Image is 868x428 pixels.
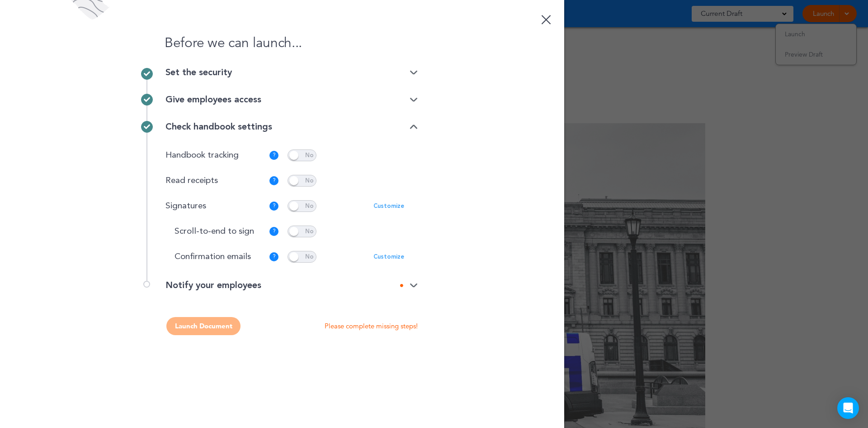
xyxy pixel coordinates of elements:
p: Please complete missing steps! [325,322,418,331]
img: arrow-down@2x.png [410,124,418,130]
div: ? [269,227,278,236]
p: Read receipts [165,177,263,185]
h1: Before we can launch... [146,36,418,50]
p: Customize [373,203,404,209]
p: Confirmation emails [175,253,263,261]
div: Open Intercom Messenger [837,397,859,419]
div: Check handbook settings [165,122,418,131]
p: Signatures [165,202,263,211]
div: ? [269,202,278,211]
div: ? [269,151,278,160]
div: Notify your employees [165,281,418,290]
img: arrow-down@2x.png [410,283,418,289]
p: Scroll-to-end to sign [175,227,263,236]
img: arrow-down@2x.png [410,70,418,76]
div: Set the security [165,68,418,77]
div: ? [269,176,278,185]
p: Handbook tracking [165,151,263,160]
div: ? [269,252,278,261]
div: Give employees access [165,95,418,104]
img: arrow-down@2x.png [410,97,418,103]
p: Customize [373,254,404,260]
